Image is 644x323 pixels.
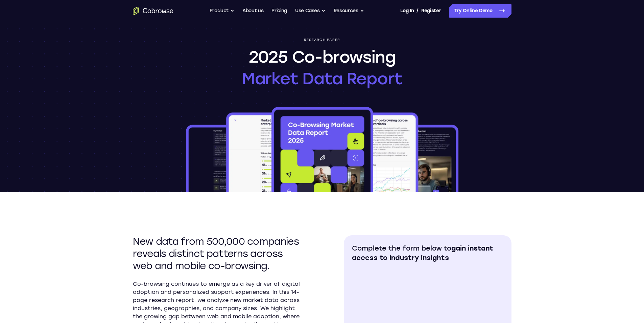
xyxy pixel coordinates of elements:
img: 2025 Co-browsing Market Data Report [185,106,460,192]
a: Log In [400,4,414,18]
h2: Complete the form below to [352,243,503,262]
h1: 2025 Co-browsing [242,46,402,89]
a: Pricing [271,4,287,18]
span: / [416,7,419,15]
span: Market Data Report [242,68,402,89]
a: About us [242,4,263,18]
h2: New data from 500,000 companies reveals distinct patterns across web and mobile co-browsing. [133,235,301,272]
a: Try Online Demo [449,4,511,18]
a: Register [421,4,441,18]
button: Product [210,4,235,18]
a: Go to the home page [133,7,173,15]
button: Resources [334,4,364,18]
button: Use Cases [295,4,326,18]
p: Research paper [304,38,340,42]
span: gain instant access to industry insights [352,244,493,262]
